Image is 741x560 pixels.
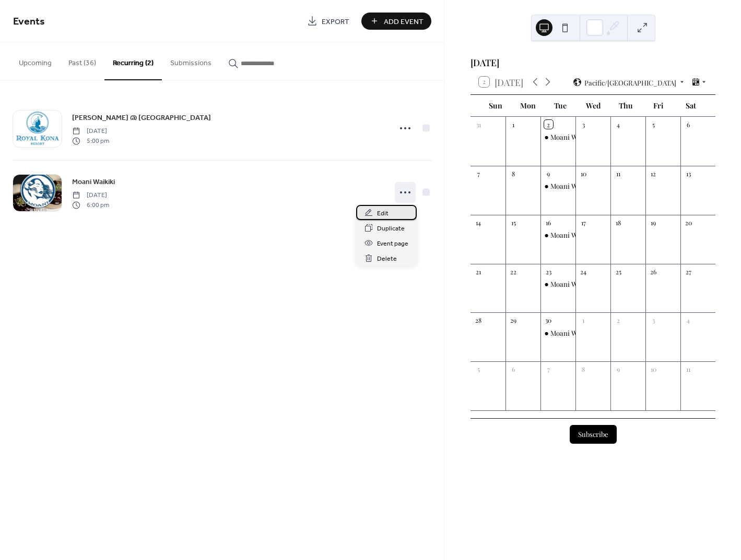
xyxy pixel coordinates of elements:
[377,238,408,249] span: Event page
[684,218,693,227] div: 20
[509,316,518,325] div: 29
[649,316,658,325] div: 3
[550,279,594,289] div: Moani Waikiki
[72,200,109,210] span: 6:00 pm
[642,95,674,116] div: Fri
[540,132,575,142] div: Moani Waikiki
[377,223,405,234] span: Duplicate
[614,267,623,276] div: 25
[540,230,575,240] div: Moani Waikiki
[540,328,575,338] div: Moani Waikiki
[649,120,658,129] div: 5
[540,181,575,191] div: Moani Waikiki
[72,176,115,188] a: Moani Waikiki
[550,132,594,142] div: Moani Waikiki
[579,169,588,178] div: 10
[509,218,518,227] div: 15
[609,95,642,116] div: Thu
[540,279,575,289] div: Moani Waikiki
[584,79,676,86] span: Pacific/[GEOGRAPHIC_DATA]
[509,365,518,374] div: 6
[649,365,658,374] div: 10
[675,95,707,116] div: Sat
[544,316,553,325] div: 30
[550,328,594,338] div: Moani Waikiki
[104,42,162,80] button: Recurring (2)
[684,120,693,129] div: 6
[614,120,623,129] div: 4
[544,267,553,276] div: 23
[474,218,483,227] div: 14
[649,169,658,178] div: 12
[60,42,104,79] button: Past (36)
[474,316,483,325] div: 28
[649,267,658,276] div: 26
[13,11,45,32] span: Events
[479,95,511,116] div: Sun
[377,208,389,219] span: Edit
[361,13,431,30] button: Add Event
[10,42,60,79] button: Upcoming
[544,95,577,116] div: Tue
[377,253,397,264] span: Delete
[474,365,483,374] div: 5
[579,267,588,276] div: 24
[162,42,220,79] button: Submissions
[299,13,357,30] a: Export
[509,267,518,276] div: 22
[474,120,483,129] div: 31
[614,316,623,325] div: 2
[614,365,623,374] div: 9
[579,120,588,129] div: 3
[577,95,609,116] div: Wed
[471,56,715,69] div: [DATE]
[474,267,483,276] div: 21
[550,181,594,191] div: Moani Waikiki
[512,95,544,116] div: Mon
[72,112,211,124] a: [PERSON_NAME] @ [GEOGRAPHIC_DATA]
[550,230,594,240] div: Moani Waikiki
[72,113,211,124] span: [PERSON_NAME] @ [GEOGRAPHIC_DATA]
[579,365,588,374] div: 8
[614,218,623,227] div: 18
[72,136,109,145] span: 5:00 pm
[614,169,623,178] div: 11
[72,177,115,188] span: Moani Waikiki
[72,127,109,136] span: [DATE]
[509,169,518,178] div: 8
[684,316,693,325] div: 4
[72,191,109,200] span: [DATE]
[544,169,553,178] div: 9
[579,316,588,325] div: 1
[322,16,349,27] span: Export
[684,365,693,374] div: 11
[474,169,483,178] div: 7
[544,365,553,374] div: 7
[544,120,553,129] div: 2
[579,218,588,227] div: 17
[684,169,693,178] div: 13
[684,267,693,276] div: 27
[570,425,617,444] button: Subscribe
[384,16,424,27] span: Add Event
[509,120,518,129] div: 1
[649,218,658,227] div: 19
[544,218,553,227] div: 16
